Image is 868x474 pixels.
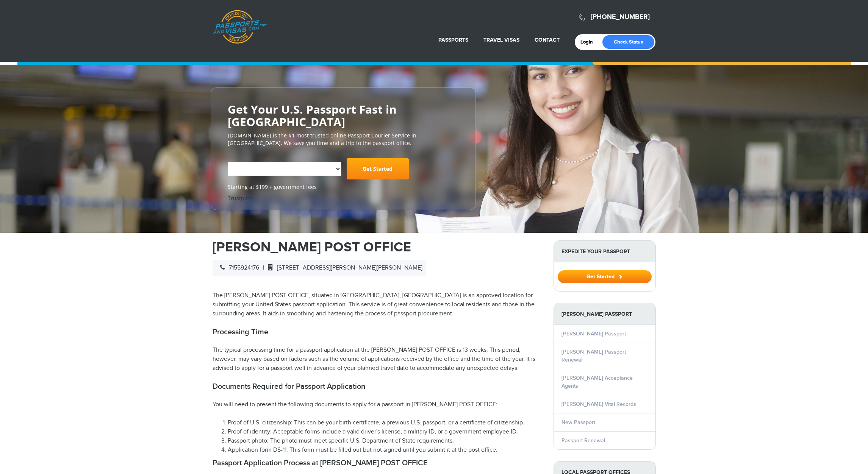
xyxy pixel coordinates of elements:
[213,10,267,44] a: Passports & [DOMAIN_NAME]
[347,158,409,179] a: Get Started
[558,270,652,283] button: Get Started
[228,103,459,128] h2: Get Your U.S. Passport Fast in [GEOGRAPHIC_DATA]
[554,241,655,262] strong: Expedite Your Passport
[228,437,542,446] li: Passport photo: The photo must meet specific U.S. Department of State requirements.
[591,13,650,21] a: [PHONE_NUMBER]
[213,240,542,254] h1: [PERSON_NAME] POST OFFICE
[228,132,459,147] p: [DOMAIN_NAME] is the #1 most trusted online Passport Courier Service in [GEOGRAPHIC_DATA]. We sav...
[561,419,595,426] a: New Passport
[561,349,626,363] a: [PERSON_NAME] Passport Renewal
[438,37,468,43] a: Passports
[213,382,542,391] h2: Documents Required for Passport Application
[228,446,542,455] li: Application form DS-11: This form must be filled out but not signed until you submit it at the po...
[228,183,459,191] span: Starting at $199 + government fees
[535,37,560,43] a: Contact
[213,291,542,318] p: The [PERSON_NAME] POST OFFICE, situated in [GEOGRAPHIC_DATA], [GEOGRAPHIC_DATA] is an approved lo...
[561,375,633,389] a: [PERSON_NAME] Acceptance Agents
[213,458,542,468] h2: Passport Application Process at [PERSON_NAME] POST OFFICE
[558,273,652,279] a: Get Started
[213,400,542,409] p: You will need to present the following documents to apply for a passport in [PERSON_NAME] POST OF...
[580,39,598,45] a: Login
[561,331,626,337] a: [PERSON_NAME] Passport
[264,264,422,271] span: [STREET_ADDRESS][PERSON_NAME][PERSON_NAME]
[213,346,542,373] p: The typical processing time for a passport application at the [PERSON_NAME] POST OFFICE is 13 wee...
[213,260,426,276] div: |
[216,264,259,271] span: 7155924176
[602,35,654,49] a: Check Status
[228,195,252,202] a: Trustpilot
[561,437,605,444] a: Passport Renewal
[554,303,655,325] strong: [PERSON_NAME] Passport
[228,427,542,437] li: Proof of identity: Acceptable forms include a valid driver's license, a military ID, or a governm...
[228,418,542,427] li: Proof of U.S. citizenship: This can be your birth certificate, a previous U.S. passport, or a cer...
[483,37,519,43] a: Travel Visas
[561,401,636,407] a: [PERSON_NAME] Vital Records
[213,327,542,337] h2: Processing Time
